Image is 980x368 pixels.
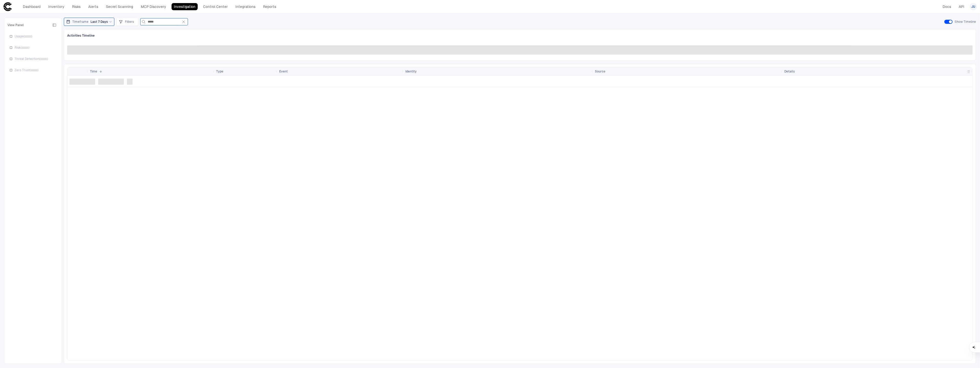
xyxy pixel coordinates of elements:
[104,3,135,10] a: Secret Scanning
[138,3,168,10] a: MCP Discovery
[956,3,967,10] a: API
[15,68,38,72] span: Zero Trust ( )
[90,69,97,73] span: Time
[91,20,108,24] span: Last 7 Days
[7,23,24,27] span: View Panel
[67,34,95,38] span: Activities Timeline
[279,69,288,73] span: Event
[125,20,134,24] span: Filters
[15,46,29,50] span: Risk ( )
[216,69,223,73] span: Type
[940,3,953,10] a: Docs
[70,3,83,10] a: Risks
[21,3,43,10] a: Dashboard
[955,20,976,24] span: Show Timeline
[15,34,32,38] span: Usage ( )
[970,3,977,10] button: JU
[784,69,795,73] span: Details
[172,3,198,10] a: Investigation
[595,69,605,73] span: Source
[201,3,230,10] a: Control Center
[233,3,258,10] a: Integrations
[261,3,278,10] a: Reports
[405,69,417,73] span: Identity
[86,3,101,10] a: Alerts
[972,5,975,9] span: JU
[15,57,48,61] span: Threat Detection ( )
[72,20,88,24] span: Timeframe
[46,3,67,10] a: Inventory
